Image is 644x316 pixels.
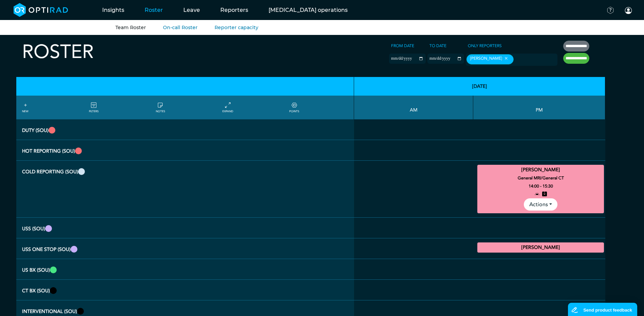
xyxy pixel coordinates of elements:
button: Remove item: '368285ec-215c-4d2c-8c4a-3789a57936ec' [502,56,510,61]
i: stored entry [542,190,547,198]
input: null [515,57,549,63]
th: US Bx (SOU) [16,259,354,280]
a: Reporter capacity [215,24,258,31]
th: Hot Reporting (SOU) [16,140,354,161]
label: To date [427,41,448,51]
th: PM [473,96,605,119]
summary: [PERSON_NAME] [478,166,603,174]
th: Cold Reporting (SOU) [16,161,354,218]
summary: [PERSON_NAME] [478,243,603,252]
th: [DATE] [354,77,605,96]
th: Duty (SOU) [16,119,354,140]
th: USS (SOU) [16,218,354,238]
a: NEW [22,101,29,114]
h2: Roster [22,41,94,63]
img: brand-opti-rad-logos-blue-and-white-d2f68631ba2948856bd03f2d395fb146ddc8fb01b4b6e9315ea85fa773367... [14,3,68,17]
small: General MRI/General CT [474,174,607,182]
button: Actions [524,198,557,211]
a: FILTERS [89,101,98,114]
div: [PERSON_NAME] [466,54,514,64]
th: AM [354,96,473,119]
div: General MRI/General CT 14:00 - 15:30 [477,165,604,213]
a: collapse/expand entries [222,101,233,114]
label: Only Reporters [466,41,504,51]
small: 14:00 - 15:30 [529,182,553,190]
a: show/hide notes [156,101,165,114]
th: CT Bx (SOU) [16,280,354,300]
label: From date [389,41,416,51]
a: On-call Roster [163,24,198,31]
th: USS One Stop (SOU) [16,238,354,259]
i: open to allocation [535,190,539,198]
div: General US 14:00 - 16:00 [477,242,604,253]
a: Team Roster [115,24,146,31]
a: collapse/expand expected points [289,101,299,114]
